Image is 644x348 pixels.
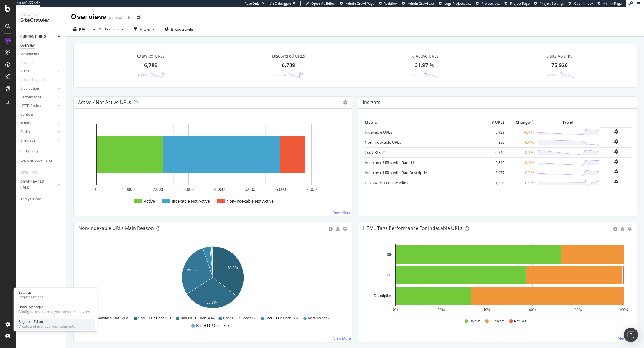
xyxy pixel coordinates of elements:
[411,53,439,59] div: % Active URLs
[20,60,36,66] div: Segments
[620,227,625,231] div: bug
[540,1,564,6] span: Project Settings
[444,1,471,6] span: Logs Projects List
[18,324,75,329] div: Create and manage your segments
[481,1,500,6] span: Projects List
[365,180,408,185] a: URLs with 1 Follow Inlink
[20,157,52,164] div: Explorer Bookmarks
[16,290,95,300] a: SettingsProject settings
[20,86,39,92] div: Distribution
[20,137,35,144] div: Sitemaps
[196,323,229,328] span: Bad HTTP Code 307
[20,103,41,109] div: HTTP Codes
[546,53,573,59] div: Visits Volume
[482,168,506,178] td: 3,977
[78,225,154,231] div: Non-Indexable URLs Main Reason
[228,266,238,270] text: 35.6%
[20,17,61,24] div: SiteCrawler
[365,170,430,175] a: Indexable URLs with Bad Description
[438,308,445,312] text: 20%
[476,1,500,6] a: Projects List
[482,147,506,157] td: 6,246
[20,34,56,40] a: CURRENT URLS
[20,51,62,57] a: Movements
[614,129,618,134] div: bell-plus
[20,51,39,57] div: Movements
[340,1,374,6] a: Admin Crawl Page
[245,187,255,192] text: 5,000
[20,42,62,49] a: Overview
[529,308,536,312] text: 60%
[18,305,90,310] div: Crawl Manager
[333,210,351,215] a: View More
[274,72,286,78] div: -0.08%
[504,1,530,6] a: Project Page
[162,24,196,34] button: Breadcrumbs
[393,308,398,312] text: 0%
[20,77,51,83] a: Search Engines
[172,199,210,204] text: Indexable Not Active
[187,268,197,272] text: 28.7%
[95,187,98,192] text: 0
[20,68,29,75] div: Visits
[329,227,333,231] div: circle-info
[408,1,434,6] span: Admin Crawl List
[614,139,618,144] div: bell-plus
[506,127,536,137] td: -0.1 %
[207,300,217,304] text: 30.2%
[305,1,336,6] a: Open Viz Editor
[227,199,274,204] text: Non-Indexable Not Active
[144,61,157,69] div: 6,789
[536,118,600,127] th: Trend
[374,294,392,298] text: Description
[103,27,119,32] span: Previous
[181,316,214,321] span: Bad HTTP Code 404
[624,328,638,342] div: Open Intercom Messenger
[18,310,90,314] div: Configure and access your website analyses
[336,227,340,231] div: bug
[363,225,462,231] div: HTML Tags Performance for Indexable URLs
[16,304,95,315] a: Crawl ManagerConfigure and access your website analyses
[574,1,593,6] span: Open in dev
[20,34,46,40] div: CURRENT URLS
[365,150,381,155] a: 2xx URLs
[619,308,628,312] text: 100%
[384,1,398,6] span: Webflow
[20,170,38,176] div: NEW URLS
[387,273,392,277] text: H1
[171,27,194,32] span: Breadcrumbs
[469,319,481,324] span: Unique
[20,149,39,155] div: Url Explorer
[534,1,564,6] a: Project Settings
[20,86,56,92] a: Distribution
[575,308,582,312] text: 80%
[20,196,62,202] a: Analysis Info
[20,196,41,202] div: Analysis Info
[20,120,31,126] div: Inlinks
[614,149,618,154] div: bell-plus
[311,1,336,6] span: Open Viz Editor
[20,179,50,191] div: DISAPPEARED URLS
[482,137,506,147] td: 850
[137,53,165,59] div: Crawled URLs
[265,316,298,321] span: Bad HTTP Code 302
[18,295,44,300] div: Project settings
[272,53,305,59] div: Discovered URLs
[20,12,61,17] div: Analytics
[20,112,62,118] a: Content
[78,118,347,211] svg: A chart.
[346,1,374,6] span: Admin Crawl Page
[103,24,126,34] button: Previous
[20,137,56,144] a: Sitemaps
[363,244,632,313] div: A chart.
[365,160,414,165] a: Indexable URLs with Bad H1
[244,1,261,6] div: ReadOnly:
[270,1,291,6] div: Viz Debugger:
[20,94,41,100] div: Performance
[20,129,33,135] div: Outlinks
[385,252,392,256] text: Title
[439,1,471,6] a: Logs Projects List
[20,120,56,126] a: Inlinks
[138,316,171,321] span: Bad HTTP Code 301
